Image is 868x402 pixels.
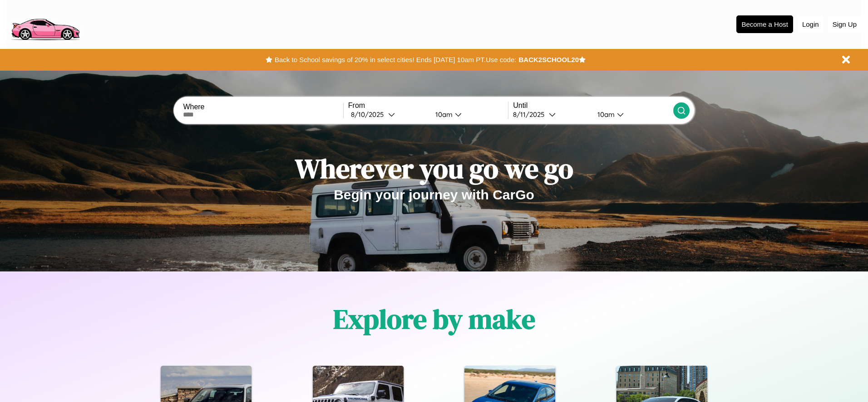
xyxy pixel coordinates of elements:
button: Become a Host [736,15,793,33]
div: 8 / 11 / 2025 [513,110,549,119]
button: 10am [590,110,673,119]
button: Back to School savings of 20% in select cities! Ends [DATE] 10am PT.Use code: [272,53,518,66]
button: 8/10/2025 [348,110,428,119]
h1: Explore by make [333,300,535,338]
b: BACK2SCHOOL20 [518,56,579,63]
div: 10am [593,110,617,119]
div: 10am [431,110,455,119]
button: Sign Up [828,16,861,33]
button: Login [798,16,824,33]
label: Until [513,102,673,110]
img: logo [7,5,84,43]
label: Where [183,103,343,111]
button: 10am [428,110,508,119]
label: From [348,102,508,110]
div: 8 / 10 / 2025 [351,110,388,119]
